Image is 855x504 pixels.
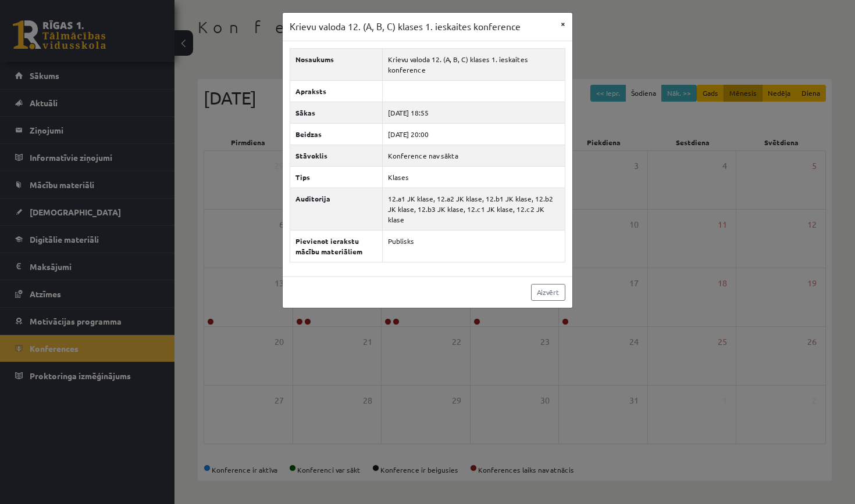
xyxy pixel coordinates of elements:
[382,102,565,123] td: [DATE] 18:55
[290,188,383,230] th: Auditorija
[290,20,521,34] h3: Krievu valoda 12. (A, B, C) klases 1. ieskaites konference
[382,230,565,262] td: Publisks
[290,145,383,166] th: Stāvoklis
[290,48,383,80] th: Nosaukums
[554,13,572,35] button: ×
[382,123,565,145] td: [DATE] 20:00
[382,145,565,166] td: Konference nav sākta
[290,230,383,262] th: Pievienot ierakstu mācību materiāliem
[290,123,383,145] th: Beidzas
[290,80,383,102] th: Apraksts
[531,284,565,301] a: Aizvērt
[382,188,565,230] td: 12.a1 JK klase, 12.a2 JK klase, 12.b1 JK klase, 12.b2 JK klase, 12.b3 JK klase, 12.c1 JK klase, 1...
[290,102,383,123] th: Sākas
[382,166,565,188] td: Klases
[290,166,383,188] th: Tips
[382,48,565,80] td: Krievu valoda 12. (A, B, C) klases 1. ieskaites konference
